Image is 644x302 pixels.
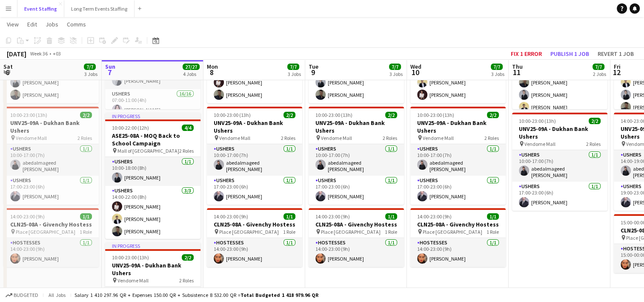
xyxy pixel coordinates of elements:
[491,71,504,77] div: 3 Jobs
[80,112,92,118] span: 2/2
[207,119,302,134] h3: UNV25-09A - Dukhan Bank Ushers
[24,19,40,30] a: Edit
[389,71,403,77] div: 3 Jobs
[207,238,302,267] app-card-role: Hostesses1/114:00-23:00 (9h)[PERSON_NAME]
[206,67,218,77] span: 8
[105,261,200,277] h3: UNV25-09A - Dukhan Bank Ushers
[410,208,506,267] app-job-card: 14:00-23:00 (9h)1/1CLN25-08A - Givenchy Hostess Place [GEOGRAPHIC_DATA]1 RoleHostesses1/114:00-23...
[593,71,606,77] div: 2 Jobs
[283,112,295,118] span: 2/2
[46,20,58,28] span: Jobs
[321,229,381,235] span: Place [GEOGRAPHIC_DATA]
[315,213,350,220] span: 14:00-23:00 (9h)
[385,112,397,118] span: 2/2
[207,221,302,228] h3: CLN25-08A - Givenchy Hostess
[42,19,62,30] a: Jobs
[281,135,295,141] span: 2 Roles
[112,254,149,261] span: 10:00-23:00 (13h)
[385,229,397,235] span: 1 Role
[105,132,200,147] h3: ASE25-08A - MOQ Back to School Campaign
[309,107,404,205] app-job-card: 10:00-23:00 (13h)2/2UNV25-09A - Dukhan Bank Ushers Vendome Mall2 RolesUshers1/110:00-17:00 (7h)ab...
[389,64,401,70] span: 7/7
[3,208,99,267] div: 14:00-23:00 (9h)1/1CLN25-08A - Givenchy Hostess Place [GEOGRAPHIC_DATA]1 RoleHostesses1/114:00-23...
[3,221,99,228] h3: CLN25-08A - Givenchy Hostess
[214,213,248,220] span: 14:00-23:00 (9h)
[16,135,47,141] span: Vendome Mall
[283,213,295,220] span: 1/1
[28,50,49,57] span: Week 36
[112,125,149,131] span: 10:00-22:00 (12h)
[512,113,607,211] app-job-card: 10:00-23:00 (13h)2/2UNV25-09A - Dukhan Bank Ushers Vendome Mall2 RolesUshers1/110:00-17:00 (7h)ab...
[105,242,200,249] div: In progress
[105,113,200,119] div: In progress
[105,113,200,239] div: In progress10:00-22:00 (12h)4/4ASE25-08A - MOQ Back to School Campaign Mall of [GEOGRAPHIC_DATA]2...
[214,112,251,118] span: 10:00-23:00 (13h)
[7,49,26,58] div: [DATE]
[547,48,592,59] button: Publish 1 job
[77,135,92,141] span: 2 Roles
[592,64,604,70] span: 7/7
[105,186,200,240] app-card-role: Ushers3/314:00-22:00 (8h)[PERSON_NAME][PERSON_NAME][PERSON_NAME]
[207,176,302,205] app-card-role: Ushers1/117:00-23:00 (6h)[PERSON_NAME]
[3,107,99,205] app-job-card: 10:00-23:00 (13h)2/2UNV25-09A - Dukhan Bank Ushers Vendome Mall2 RolesUshers1/110:00-17:00 (7h)ab...
[423,135,454,141] span: Vendome Mall
[309,119,404,134] h3: UNV25-09A - Dukhan Bank Ushers
[487,229,499,235] span: 1 Role
[484,135,499,141] span: 2 Roles
[410,221,506,228] h3: CLN25-08A - Givenchy Hostess
[315,112,352,118] span: 10:00-23:00 (13h)
[3,238,99,267] app-card-role: Hostesses1/114:00-23:00 (9h)[PERSON_NAME]
[309,208,404,267] div: 14:00-23:00 (9h)1/1CLN25-08A - Givenchy Hostess Place [GEOGRAPHIC_DATA]1 RoleHostesses1/114:00-23...
[67,20,86,28] span: Comms
[309,144,404,176] app-card-role: Ushers1/110:00-17:00 (7h)abedalmageed [PERSON_NAME]
[80,213,92,220] span: 1/1
[417,213,452,220] span: 14:00-23:00 (9h)
[105,63,115,70] span: Sun
[283,229,295,235] span: 1 Role
[589,118,601,124] span: 2/2
[179,148,194,154] span: 2 Roles
[207,144,302,176] app-card-role: Ushers1/110:00-17:00 (7h)abedalmageed [PERSON_NAME]
[47,292,67,298] span: All jobs
[84,64,96,70] span: 7/7
[586,141,601,147] span: 2 Roles
[3,176,99,205] app-card-role: Ushers1/117:00-23:00 (6h)[PERSON_NAME]
[524,141,555,147] span: Vendome Mall
[512,182,607,211] app-card-role: Ushers1/117:00-23:00 (6h)[PERSON_NAME]
[512,63,523,70] span: Thu
[104,67,115,77] span: 7
[512,150,607,182] app-card-role: Ushers1/110:00-17:00 (7h)abedalmageed [PERSON_NAME]
[614,63,621,70] span: Fri
[309,238,404,267] app-card-role: Hostesses1/114:00-23:00 (9h)[PERSON_NAME]
[117,148,179,154] span: Mall of [GEOGRAPHIC_DATA]
[309,221,404,228] h3: CLN25-08A - Givenchy Hostess
[207,107,302,205] app-job-card: 10:00-23:00 (13h)2/2UNV25-09A - Dukhan Bank Ushers Vendome Mall2 RolesUshers1/110:00-17:00 (7h)ab...
[207,208,302,267] app-job-card: 14:00-23:00 (9h)1/1CLN25-08A - Givenchy Hostess Place [GEOGRAPHIC_DATA]1 RoleHostesses1/114:00-23...
[14,292,38,298] span: Budgeted
[10,112,47,118] span: 10:00-23:00 (13h)
[17,0,64,17] button: Event Staffing
[321,135,352,141] span: Vendome Mall
[519,118,556,124] span: 10:00-23:00 (13h)
[487,213,499,220] span: 1/1
[309,176,404,205] app-card-role: Ushers1/117:00-23:00 (6h)[PERSON_NAME]
[410,144,506,176] app-card-role: Ushers1/110:00-17:00 (7h)abedalmageed [PERSON_NAME]
[410,238,506,267] app-card-role: Hostesses1/114:00-23:00 (9h)[PERSON_NAME]
[309,63,318,70] span: Tue
[410,119,506,134] h3: UNV25-09A - Dukhan Bank Ushers
[594,48,637,59] button: Revert 1 job
[507,48,545,59] button: Fix 1 error
[16,229,75,235] span: Place [GEOGRAPHIC_DATA]
[2,67,13,77] span: 6
[183,64,200,70] span: 27/27
[410,107,506,205] app-job-card: 10:00-23:00 (13h)2/2UNV25-09A - Dukhan Bank Ushers Vendome Mall2 RolesUshers1/110:00-17:00 (7h)ab...
[3,63,13,70] span: Sat
[117,277,149,284] span: Vendome Mall
[63,19,89,30] a: Comms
